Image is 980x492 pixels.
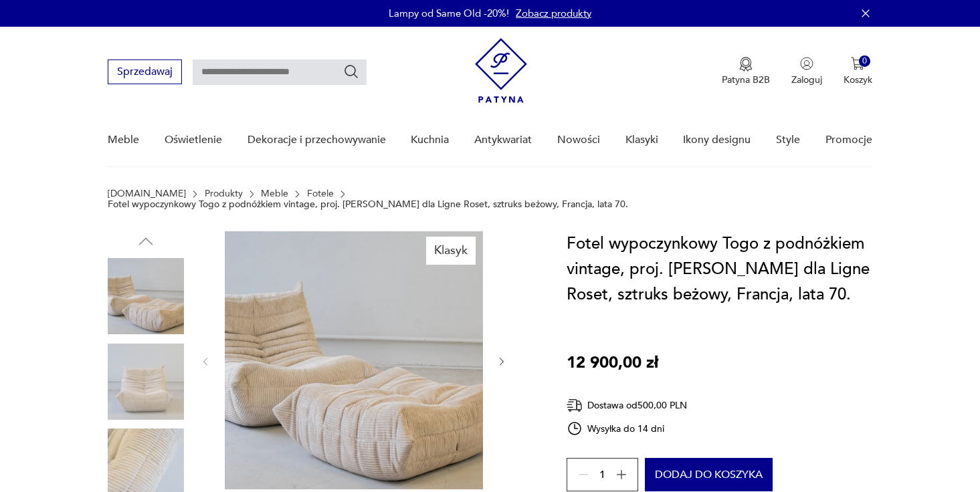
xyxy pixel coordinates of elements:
[722,74,770,86] p: Patyna B2B
[165,114,222,166] a: Oświetlenie
[800,57,813,70] img: Ikonka użytkownika
[791,57,822,86] button: Zaloguj
[599,471,605,479] span: 1
[844,57,872,86] button: 0Koszyk
[567,350,658,376] p: 12 900,00 zł
[567,420,688,437] div: Wysyłka do 14 dni
[825,114,872,166] a: Promocje
[108,68,182,78] a: Sprzedawaj
[474,114,532,166] a: Antykwariat
[426,237,476,265] div: Klasyk
[683,114,751,166] a: Ikony designu
[776,114,800,166] a: Style
[567,397,688,414] div: Dostawa od 500,00 PLN
[108,258,184,334] img: Zdjęcie produktu Fotel wypoczynkowy Togo z podnóżkiem vintage, proj. M. Ducaroy dla Ligne Roset, ...
[108,59,182,84] button: Sprzedawaj
[645,458,773,491] button: Dodaj do koszyka
[844,74,872,86] p: Koszyk
[475,38,527,103] img: Patyna - sklep z meblami i dekoracjami vintage
[108,114,139,166] a: Meble
[791,74,822,86] p: Zaloguj
[722,57,770,86] a: Ikona medaluPatyna B2B
[108,199,628,210] p: Fotel wypoczynkowy Togo z podnóżkiem vintage, proj. [PERSON_NAME] dla Ligne Roset, sztruks beżowy...
[307,189,334,199] a: Fotele
[859,55,870,67] div: 0
[108,344,184,420] img: Zdjęcie produktu Fotel wypoczynkowy Togo z podnóżkiem vintage, proj. M. Ducaroy dla Ligne Roset, ...
[225,231,483,489] img: Zdjęcie produktu Fotel wypoczynkowy Togo z podnóżkiem vintage, proj. M. Ducaroy dla Ligne Roset, ...
[389,7,509,20] p: Lampy od Same Old -20%!
[722,57,770,86] button: Patyna B2B
[625,114,658,166] a: Klasyki
[851,57,864,70] img: Ikona koszyka
[567,397,583,414] img: Ikona dostawy
[516,7,591,20] a: Zobacz produkty
[343,64,359,80] button: Szukaj
[108,189,186,199] a: [DOMAIN_NAME]
[567,231,872,307] h1: Fotel wypoczynkowy Togo z podnóżkiem vintage, proj. [PERSON_NAME] dla Ligne Roset, sztruks beżowy...
[411,114,449,166] a: Kuchnia
[205,189,243,199] a: Produkty
[248,114,386,166] a: Dekoracje i przechowywanie
[557,114,600,166] a: Nowości
[261,189,288,199] a: Meble
[739,57,753,72] img: Ikona medalu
